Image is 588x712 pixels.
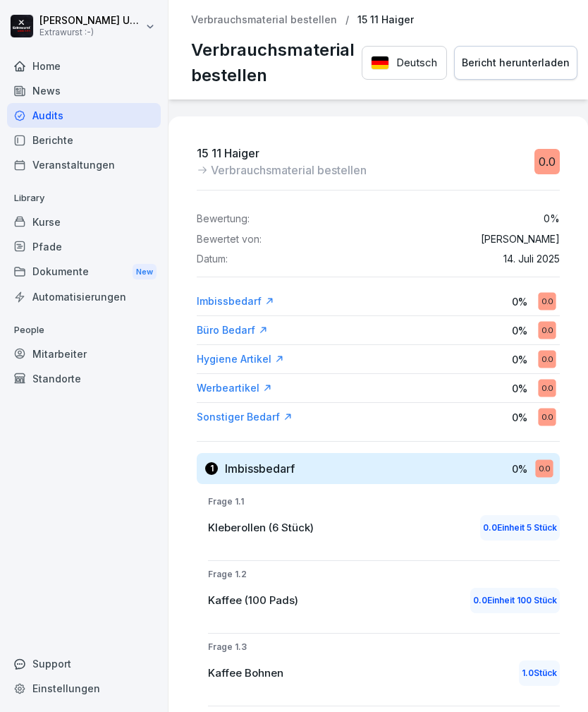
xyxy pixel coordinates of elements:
[7,78,161,103] a: News
[519,660,560,686] div: 1.0 Stück
[480,515,560,541] div: 0.0 Einheit 5 Stück
[197,381,272,395] a: Werbeartikel
[191,37,355,88] p: Verbrauchsmaterial bestellen
[345,14,349,26] p: /
[7,284,161,309] a: Automatisierungen
[208,665,283,682] p: Kaffee Bohnen
[7,342,161,366] a: Mitarbeiter
[208,568,560,581] p: Frage 1.2
[208,593,298,609] p: Kaffee (100 Pads)
[512,461,527,476] p: 0 %
[7,259,161,285] a: DokumenteNew
[208,520,314,536] p: Kleberollen (6 Stück)
[396,55,437,71] p: Deutsch
[7,54,161,78] a: Home
[512,410,527,425] p: 0 %
[191,14,337,26] a: Verbrauchsmaterial bestellen
[133,264,157,280] div: New
[225,461,295,476] h3: Imbissbedarf
[39,28,142,37] p: Extrawurst :-)
[470,588,560,613] div: 0.0 Einheit 100 Stück
[197,410,293,424] a: Sonstiger Bedarf
[7,128,161,152] a: Berichte
[357,14,414,26] p: 15 11 Haiger
[534,149,560,174] div: 0.0
[481,234,560,246] p: [PERSON_NAME]
[197,253,228,265] p: Datum:
[538,351,556,368] div: 0.0
[462,55,570,71] div: Bericht herunterladen
[211,162,367,179] p: Verbrauchsmaterial bestellen
[7,103,161,128] a: Audits
[535,460,553,478] div: 0.0
[208,495,560,508] p: Frage 1.1
[7,259,161,285] div: Dokumente
[7,187,161,210] p: Library
[7,651,161,676] div: Support
[197,234,262,246] p: Bewertet von:
[197,294,274,308] a: Imbissbedarf
[39,15,142,27] p: [PERSON_NAME] Usik
[538,380,556,397] div: 0.0
[7,319,161,342] p: People
[512,381,527,396] p: 0 %
[7,152,161,177] a: Veranstaltungen
[197,323,268,337] a: Büro Bedarf
[362,46,447,80] button: Language
[512,294,527,309] p: 0 %
[538,293,556,310] div: 0.0
[7,676,161,701] a: Einstellungen
[7,234,161,259] a: Pfade
[371,56,389,70] img: Deutsch
[197,213,250,225] p: Bewertung:
[197,352,284,366] a: Hygiene Artikel
[503,253,560,265] p: 14. Juli 2025
[197,145,367,162] p: 15 11 Haiger
[544,213,560,225] p: 0 %
[205,462,218,475] div: 1
[7,366,161,391] a: Standorte
[512,323,527,338] p: 0 %
[454,46,577,80] button: Bericht herunterladen
[208,641,560,653] p: Frage 1.3
[512,352,527,367] p: 0 %
[7,210,161,234] a: Kurse
[538,322,556,339] div: 0.0
[538,409,556,426] div: 0.0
